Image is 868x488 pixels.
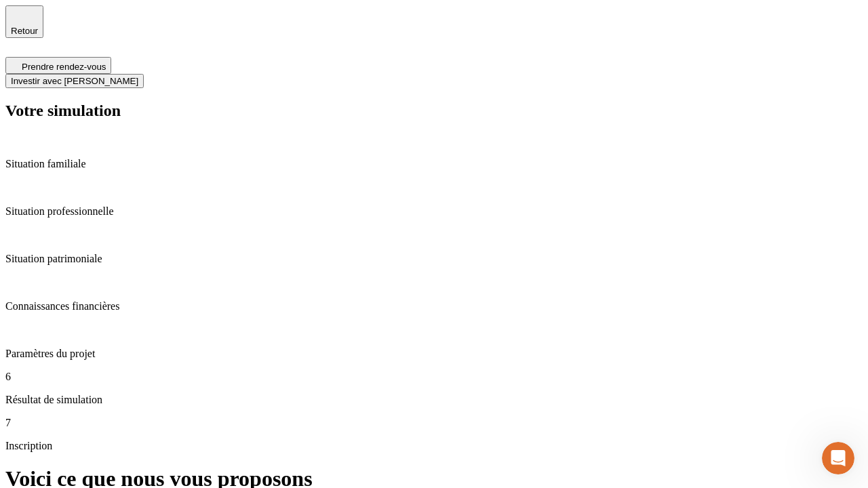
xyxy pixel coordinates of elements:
[5,440,863,452] p: Inscription
[5,253,863,265] p: Situation patrimoniale
[5,417,863,429] p: 7
[5,371,863,383] p: 6
[22,62,106,72] span: Prendre rendez-vous
[5,74,144,88] button: Investir avec [PERSON_NAME]
[5,205,863,218] p: Situation professionnelle
[11,76,138,86] span: Investir avec [PERSON_NAME]
[11,26,38,36] span: Retour
[5,300,863,312] p: Connaissances financières
[822,442,854,474] iframe: Intercom live chat
[5,5,43,38] button: Retour
[5,394,863,406] p: Résultat de simulation
[5,158,863,170] p: Situation familiale
[5,102,863,120] h2: Votre simulation
[5,348,863,360] p: Paramètres du projet
[5,57,111,74] button: Prendre rendez-vous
